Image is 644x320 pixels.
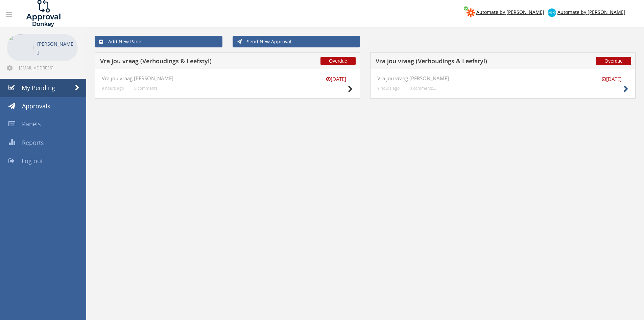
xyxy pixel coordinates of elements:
[548,8,556,17] img: xero-logo.png
[22,84,55,92] span: My Pending
[19,65,76,70] span: [EMAIL_ADDRESS][DOMAIN_NAME]
[410,86,436,91] small: 0 comments...
[100,58,278,66] h5: Vra jou vraag (Verhoudings & Leefstyl)
[476,9,544,15] span: Automate by [PERSON_NAME]
[22,102,50,110] span: Approvals
[376,58,554,66] h5: Vra jou vraag (Verhoudings & Leefstyl)
[377,86,400,91] small: 9 hours ago
[595,76,628,83] small: [DATE]
[467,8,475,17] img: zapier-logomark.png
[22,157,43,165] span: Log out
[319,76,353,83] small: [DATE]
[377,76,628,81] h4: Vra jou vraag [PERSON_NAME]
[102,86,124,91] small: 9 hours ago
[37,40,74,57] p: [PERSON_NAME]
[102,76,353,81] h4: Vra jou vraag [PERSON_NAME]
[233,36,360,47] a: Send New Approval
[22,138,44,147] span: Reports
[320,57,356,65] span: Overdue
[596,57,631,65] span: Overdue
[557,9,625,15] span: Automate by [PERSON_NAME]
[95,36,222,47] a: Add New Panel
[134,86,161,91] small: 0 comments...
[22,120,41,128] span: Panels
